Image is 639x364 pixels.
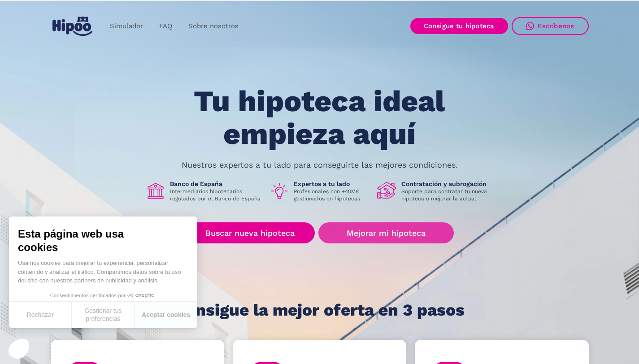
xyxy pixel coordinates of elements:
a: Simulador [102,17,151,35]
a: Buscar nueva hipoteca [185,222,315,243]
p: Intermediarios hipotecarios regulados por el Banco de España [170,188,262,202]
h1: Tu hipoteca ideal empieza aquí [149,85,489,150]
a: FAQ [151,17,180,35]
h1: Banco de España [170,180,262,188]
p: Profesionales con +40M€ gestionados en hipotecas [294,188,370,202]
h1: Consigue la mejor oferta en 3 pasos [174,301,465,319]
div: Escríbenos [538,22,574,30]
a: Sobre nosotros [180,17,247,35]
a: home [51,13,95,39]
p: Nuestros expertos a tu lado para conseguirte las mejores condiciones. [182,161,458,169]
h1: Contratación y subrogación [401,180,494,188]
a: Consigue tu hipoteca [410,18,508,34]
h1: Expertos a tu lado [294,180,370,188]
a: Mejorar mi hipoteca [318,222,453,243]
a: Escríbenos [512,17,589,35]
p: Soporte para contratar tu nueva hipoteca o mejorar la actual [401,188,494,202]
